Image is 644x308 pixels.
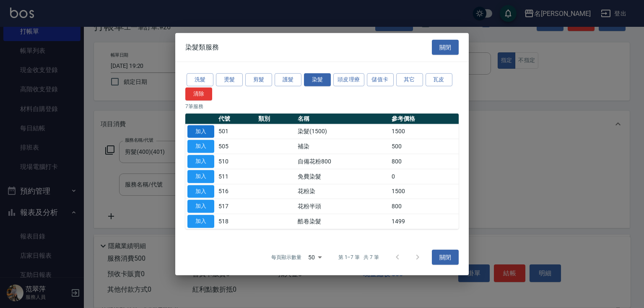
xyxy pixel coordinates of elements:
button: 剪髮 [245,73,272,86]
td: 800 [390,199,459,214]
button: 加入 [187,155,214,168]
td: 518 [216,214,256,229]
th: 參考價格 [390,113,459,124]
th: 代號 [216,113,256,124]
td: 染髮(1500) [296,124,390,139]
td: 酷卷染髮 [296,214,390,229]
td: 800 [390,154,459,169]
button: 加入 [187,185,214,198]
p: 7 筆服務 [185,102,459,110]
button: 燙髮 [216,73,243,86]
button: 關閉 [432,249,459,265]
button: 染髮 [304,73,331,86]
button: 護髮 [275,73,301,86]
td: 花粉染 [296,184,390,199]
td: 517 [216,199,256,214]
td: 1499 [390,214,459,229]
td: 補染 [296,139,390,154]
td: 1500 [390,124,459,139]
td: 免費染髮 [296,169,390,184]
button: 關閉 [432,39,459,55]
td: 501 [216,124,256,139]
td: 1500 [390,184,459,199]
button: 頭皮理療 [333,73,364,86]
p: 第 1–7 筆 共 7 筆 [338,254,379,261]
button: 加入 [187,140,214,153]
button: 加入 [187,125,214,138]
span: 染髮類服務 [185,43,219,52]
th: 類別 [256,113,296,124]
th: 名稱 [296,113,390,124]
p: 每頁顯示數量 [271,254,301,261]
button: 加入 [187,170,214,183]
div: 50 [305,246,325,269]
td: 500 [390,139,459,154]
td: 自備花粉800 [296,154,390,169]
button: 加入 [187,215,214,228]
td: 505 [216,139,256,154]
button: 加入 [187,200,214,213]
td: 花粉半頭 [296,199,390,214]
td: 510 [216,154,256,169]
td: 516 [216,184,256,199]
button: 清除 [185,88,212,101]
button: 儲值卡 [367,73,394,86]
button: 其它 [396,73,423,86]
td: 511 [216,169,256,184]
button: 瓦皮 [426,73,452,86]
button: 洗髮 [187,73,213,86]
td: 0 [390,169,459,184]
